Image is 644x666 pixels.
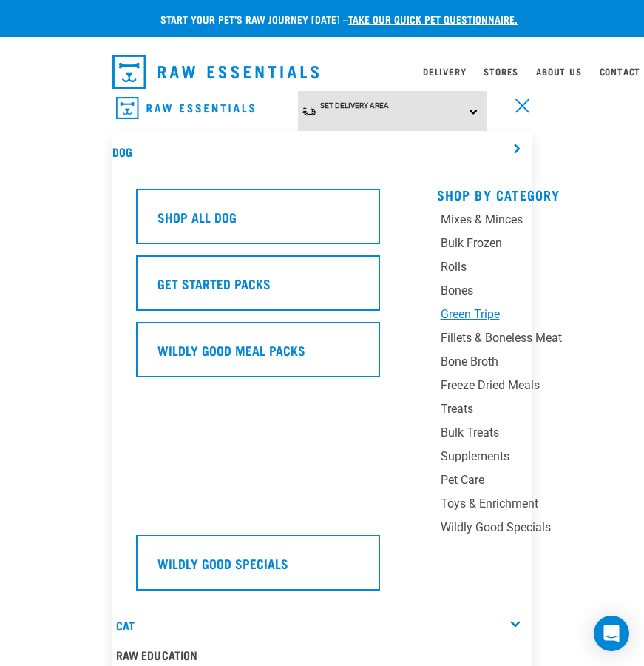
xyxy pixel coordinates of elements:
[157,207,237,226] h5: Shop All Dog
[437,495,622,519] a: Toys & Enrichment
[441,329,611,347] div: Fillets & Boneless Meat
[136,255,380,322] a: Get Started Packs
[441,211,611,229] div: Mixes & Minces
[112,55,319,89] img: Raw Essentials Logo
[136,535,380,602] a: Wildly Good Specials
[437,353,622,377] a: Bone Broth
[136,322,380,388] a: Wildly Good Meal Packs
[441,235,611,252] div: Bulk Frozen
[441,377,611,394] div: Freeze Dried Meals
[437,282,622,306] a: Bones
[157,274,271,293] h5: Get Started Packs
[437,187,622,199] h5: Shop By Category
[157,340,305,360] h5: Wildly Good Meal Packs
[136,189,380,255] a: Shop All Dog
[441,400,611,418] div: Treats
[441,353,611,371] div: Bone Broth
[536,69,581,74] a: About Us
[437,211,622,235] a: Mixes & Minces
[437,377,622,400] a: Freeze Dried Meals
[437,424,622,448] a: Bulk Treats
[506,90,532,117] a: menu
[484,69,518,74] a: Stores
[101,49,544,95] nav: dropdown navigation
[437,519,622,542] a: Wildly Good Specials
[437,400,622,424] a: Treats
[441,471,611,489] div: Pet Care
[437,258,622,282] a: Rolls
[116,622,135,628] a: Cat
[437,329,622,353] a: Fillets & Boneless Meat
[441,306,611,323] div: Green Tripe
[441,282,611,300] div: Bones
[441,519,611,536] div: Wildly Good Specials
[320,101,389,110] span: Set Delivery Area
[600,69,641,74] a: Contact
[157,554,288,573] h5: Wildly Good Specials
[594,616,629,651] div: Open Intercom Messenger
[441,448,611,465] div: Supplements
[112,148,132,155] a: Dog
[348,16,518,21] a: take our quick pet questionnaire.
[116,97,254,120] img: Raw Essentials Logo
[441,258,611,276] div: Rolls
[437,235,622,258] a: Bulk Frozen
[437,306,622,329] a: Green Tripe
[441,495,611,513] div: Toys & Enrichment
[437,448,622,471] a: Supplements
[441,424,611,442] div: Bulk Treats
[437,471,622,495] a: Pet Care
[302,105,316,117] img: van-moving.png
[423,69,466,74] a: Delivery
